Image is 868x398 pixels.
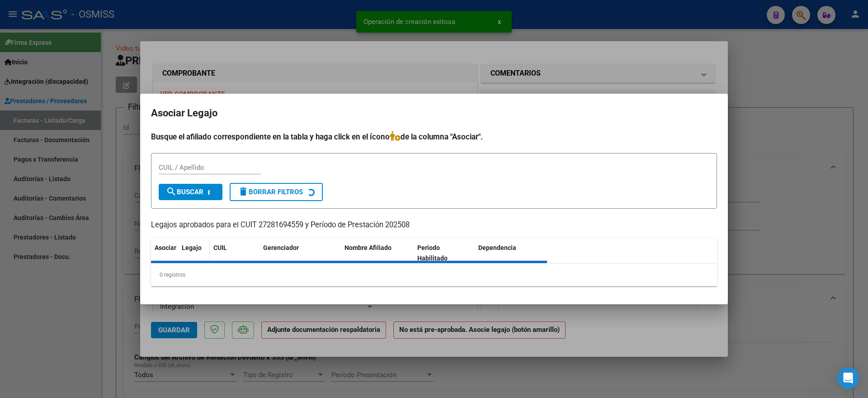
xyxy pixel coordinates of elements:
[341,238,414,268] datatable-header-cell: Nombre Afiliado
[210,238,259,268] datatable-header-cell: CUIL
[837,367,859,389] div: Open Intercom Messenger
[151,131,717,143] h4: Busque el afiliado correspondiente en la tabla y haga click en el ícono de la columna "Asociar".
[344,244,392,251] span: Nombre Afiliado
[151,264,717,286] div: 0 registros
[151,238,178,268] datatable-header-cell: Asociar
[259,238,341,268] datatable-header-cell: Gerenciador
[159,184,222,200] button: Buscar
[238,186,249,197] mat-icon: delete
[213,244,227,251] span: CUIL
[182,244,202,251] span: Legajo
[414,238,475,268] datatable-header-cell: Periodo Habilitado
[417,244,448,262] span: Periodo Habilitado
[166,188,203,196] span: Buscar
[151,105,717,122] h2: Asociar Legajo
[478,244,516,251] span: Dependencia
[151,220,717,231] p: Legajos aprobados para el CUIT 27281694559 y Período de Prestación 202508
[155,244,176,251] span: Asociar
[178,238,210,268] datatable-header-cell: Legajo
[475,238,547,268] datatable-header-cell: Dependencia
[263,244,299,251] span: Gerenciador
[166,186,177,197] mat-icon: search
[230,183,323,201] button: Borrar Filtros
[238,188,303,196] span: Borrar Filtros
